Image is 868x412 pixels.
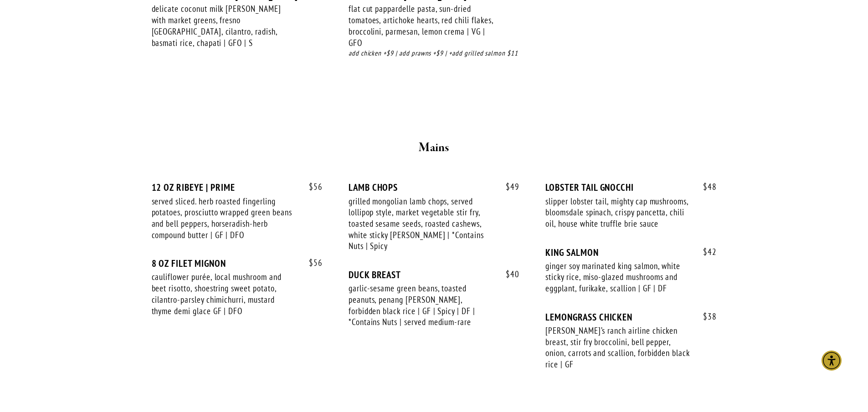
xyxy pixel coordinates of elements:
div: 8 OZ FILET MIGNON [152,258,323,269]
div: ginger soy marinated king salmon, white sticky rice, miso-glazed mushrooms and eggplant, furikake... [545,260,690,294]
div: LEMONGRASS CHICKEN [545,311,716,323]
span: 48 [694,182,717,192]
span: 56 [300,258,323,268]
div: DUCK BREAST [349,269,519,280]
div: Accessibility Menu [822,351,842,371]
div: grilled mongolian lamb chops, served lollipop style, market vegetable stir fry, toasted sesame se... [349,196,493,252]
div: LOBSTER TAIL GNOCCHI [545,182,716,193]
strong: Mains [419,140,449,156]
div: KING SALMON [545,247,716,258]
div: slipper lobster tail, mighty cap mushrooms, bloomsdale spinach, crispy pancetta, chili oil, house... [545,196,690,229]
span: 38 [694,311,717,322]
span: 49 [497,182,519,192]
span: 56 [300,182,323,192]
span: $ [703,311,708,322]
div: LAMB CHOPS [349,182,519,193]
span: $ [309,181,313,192]
span: $ [703,246,708,257]
div: garlic-sesame green beans, toasted peanuts, penang [PERSON_NAME], forbidden black rice | GF | Spi... [349,283,493,328]
span: 40 [497,269,519,280]
div: [PERSON_NAME]’s ranch airline chicken breast, stir fry broccolini, bell pepper, onion, carrots an... [545,325,690,370]
span: $ [506,181,510,192]
span: $ [309,257,313,268]
div: served sliced. herb roasted fingerling potatoes, prosciutto wrapped green beans and bell peppers,... [152,196,297,241]
span: $ [506,269,510,280]
span: 42 [694,247,717,257]
div: delicate coconut milk [PERSON_NAME] with market greens, fresno [GEOGRAPHIC_DATA], cilantro, radis... [152,3,297,48]
div: add chicken +$9 | add prawns +$9 | +add grilled salmon $11 [349,48,519,59]
div: cauliflower purée, local mushroom and beet risotto, shoestring sweet potato, cilantro-parsley chi... [152,271,297,316]
div: 12 OZ RIBEYE | PRIME [152,182,323,193]
div: flat cut pappardelle pasta, sun-dried tomatoes, artichoke hearts, red chili flakes, broccolini, p... [349,3,493,48]
span: $ [703,181,708,192]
